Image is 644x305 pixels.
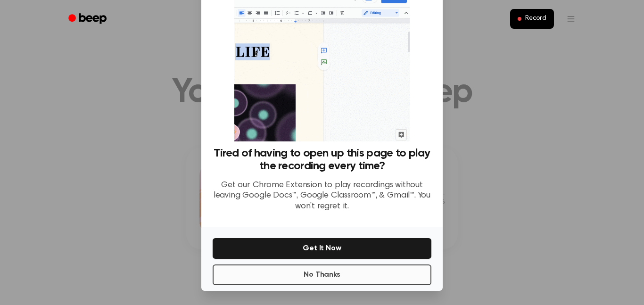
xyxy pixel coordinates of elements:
h3: Tired of having to open up this page to play the recording every time? [213,147,431,173]
span: Record [525,15,546,23]
button: Get It Now [213,238,431,259]
button: Record [510,9,554,29]
button: No Thanks [213,264,431,285]
p: Get our Chrome Extension to play recordings without leaving Google Docs™, Google Classroom™, & Gm... [213,180,431,212]
a: Beep [62,10,115,28]
button: Open menu [560,8,582,30]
